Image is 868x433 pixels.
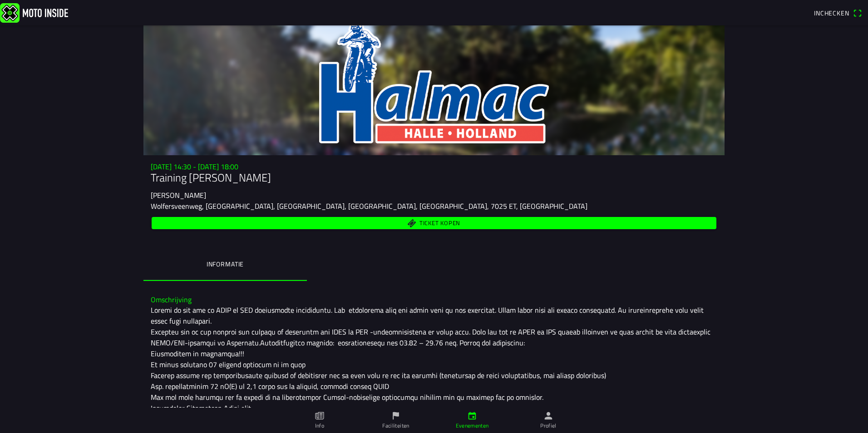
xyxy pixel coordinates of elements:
[151,171,717,184] h1: Training [PERSON_NAME]
[419,220,460,226] span: Ticket kopen
[456,422,489,430] ion-label: Evenementen
[391,411,401,421] ion-icon: flag
[540,422,557,430] ion-label: Profiel
[207,259,244,269] ion-label: Informatie
[151,201,587,212] ion-text: Wolfersveenweg, [GEOGRAPHIC_DATA], [GEOGRAPHIC_DATA], [GEOGRAPHIC_DATA], [GEOGRAPHIC_DATA], 7025 ...
[814,8,849,18] span: Inchecken
[151,162,717,171] h3: [DATE] 14:30 - [DATE] 18:00
[382,422,409,430] ion-label: Faciliteiten
[543,411,553,421] ion-icon: person
[809,5,866,20] a: Incheckenqr scanner
[151,295,717,304] h3: Omschrijving
[467,411,477,421] ion-icon: calendar
[151,190,206,201] ion-text: [PERSON_NAME]
[315,422,324,430] ion-label: Info
[315,411,325,421] ion-icon: paper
